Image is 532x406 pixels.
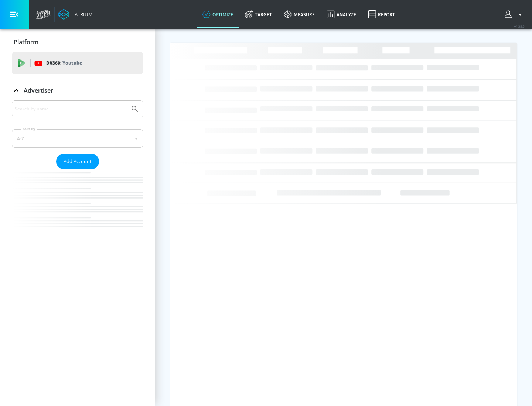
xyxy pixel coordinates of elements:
[24,86,53,94] p: Advertiser
[12,169,143,241] nav: list of Advertiser
[64,157,92,166] span: Add Account
[72,11,93,18] div: Atrium
[514,24,525,28] span: v 4.28.0
[12,80,143,101] div: Advertiser
[321,1,362,28] a: Analyze
[278,1,321,28] a: measure
[12,52,143,74] div: DV360: Youtube
[56,154,99,169] button: Add Account
[46,59,82,67] p: DV360:
[21,127,37,131] label: Sort By
[62,59,82,67] p: Youtube
[15,104,127,114] input: Search by name
[58,9,93,20] a: Atrium
[197,1,239,28] a: optimize
[12,100,143,241] div: Advertiser
[12,32,143,52] div: Platform
[239,1,278,28] a: Target
[14,38,38,46] p: Platform
[12,129,143,148] div: A-Z
[362,1,401,28] a: Report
